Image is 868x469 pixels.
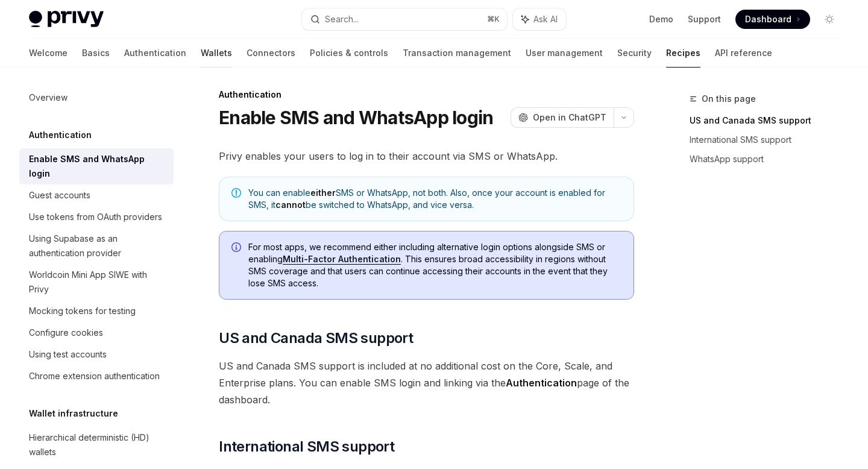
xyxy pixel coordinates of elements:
h1: Enable SMS and WhatsApp login [219,107,493,128]
a: Connectors [247,39,295,68]
a: International SMS support [690,130,849,150]
a: Basics [82,39,110,68]
button: Search...⌘K [302,8,506,30]
span: You can enable SMS or WhatsApp, not both. Also, once your account is enabled for SMS, it be switc... [248,187,621,211]
a: Support [688,13,721,25]
a: Worldcoin Mini App SIWE with Privy [19,264,174,300]
div: Authentication [219,89,634,101]
a: Recipes [666,39,700,68]
a: Security [617,39,652,68]
a: User management [526,39,603,68]
a: Use tokens from OAuth providers [19,206,174,228]
button: Toggle dark mode [820,10,839,29]
span: Ask AI [533,13,558,25]
a: Welcome [29,39,68,68]
a: Policies & controls [310,39,388,68]
div: Using test accounts [29,347,107,362]
a: Chrome extension authentication [19,365,174,387]
span: ⌘ K [487,14,500,24]
span: For most apps, we recommend either including alternative login options alongside SMS or enabling ... [248,241,621,289]
div: Chrome extension authentication [29,369,160,383]
div: Mocking tokens for testing [29,304,136,318]
div: Enable SMS and WhatsApp login [29,152,166,181]
svg: Note [231,188,241,198]
a: Guest accounts [19,184,174,206]
button: Open in ChatGPT [511,107,614,128]
span: Open in ChatGPT [533,112,606,124]
span: On this page [702,92,756,106]
a: Demo [649,13,673,25]
a: Authentication [124,39,186,68]
a: Using Supabase as an authentication provider [19,228,174,264]
a: WhatsApp support [690,150,849,169]
strong: cannot [275,200,306,210]
div: Guest accounts [29,188,90,203]
div: Search... [325,12,359,27]
strong: Authentication [506,377,577,389]
span: Privy enables your users to log in to their account via SMS or WhatsApp. [219,148,634,165]
img: light logo [29,11,104,28]
a: US and Canada SMS support [690,111,849,130]
span: Dashboard [745,13,791,25]
div: Overview [29,90,68,105]
a: API reference [715,39,772,68]
button: Ask AI [513,8,566,30]
h5: Authentication [29,128,92,142]
div: Use tokens from OAuth providers [29,210,162,224]
span: International SMS support [219,437,394,456]
div: Hierarchical deterministic (HD) wallets [29,430,166,459]
a: Wallets [201,39,232,68]
div: Configure cookies [29,326,103,340]
a: Using test accounts [19,344,174,365]
a: Hierarchical deterministic (HD) wallets [19,427,174,463]
strong: either [310,187,336,198]
a: Configure cookies [19,322,174,344]
svg: Info [231,242,244,254]
a: Enable SMS and WhatsApp login [19,148,174,184]
span: US and Canada SMS support is included at no additional cost on the Core, Scale, and Enterprise pl... [219,357,634,408]
h5: Wallet infrastructure [29,406,118,421]
a: Dashboard [735,10,810,29]
div: Using Supabase as an authentication provider [29,231,166,260]
div: Worldcoin Mini App SIWE with Privy [29,268,166,297]
a: Mocking tokens for testing [19,300,174,322]
span: US and Canada SMS support [219,329,413,348]
a: Multi-Factor Authentication [283,254,401,265]
a: Overview [19,87,174,109]
a: Transaction management [403,39,511,68]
